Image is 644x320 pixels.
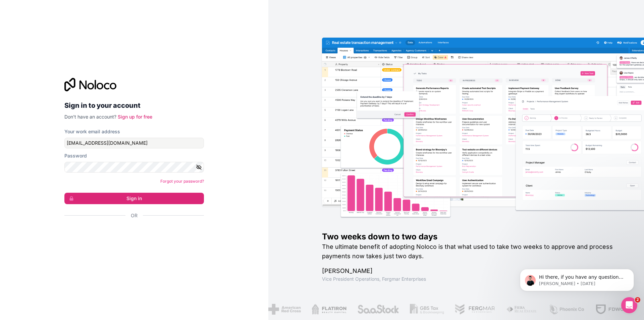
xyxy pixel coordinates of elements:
img: /assets/phoenix-BREaitsQ.png [548,304,585,315]
h2: Sign in to your account [64,99,204,111]
img: /assets/fiera-fwj2N5v4.png [506,304,538,315]
a: Sign up for free [118,114,152,120]
button: Sign in [64,193,204,204]
label: Password [64,152,87,159]
span: Don't have an account? [64,114,116,120]
h1: Two weeks down to two days [322,231,623,242]
img: /assets/american-red-cross-BAupjrZR.png [268,304,301,315]
img: /assets/saastock-C6Zbiodz.png [357,304,399,315]
iframe: Intercom live chat [621,297,637,313]
div: Accedi con Google. Si apre in una nuova scheda [64,226,199,241]
h2: The ultimate benefit of adopting Noloco is that what used to take two weeks to approve and proces... [322,242,623,261]
h1: [PERSON_NAME] [322,266,623,276]
input: Password [64,162,204,173]
img: /assets/fdworks-Bi04fVtw.png [595,304,635,315]
iframe: Pulsante Accedi con Google [61,226,202,241]
a: Forgot your password? [160,179,204,184]
span: 2 [635,297,640,303]
img: /assets/gbstax-C-GtDUiK.png [410,304,444,315]
label: Your work email address [64,128,120,135]
h1: Vice President Operations , Fergmar Enterprises [322,276,623,282]
iframe: Intercom notifications message [510,255,644,302]
input: Email address [64,138,204,148]
img: /assets/flatiron-C8eUkumj.png [312,304,346,315]
img: /assets/fergmar-CudnrXN5.png [455,304,496,315]
span: Or [131,212,138,219]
